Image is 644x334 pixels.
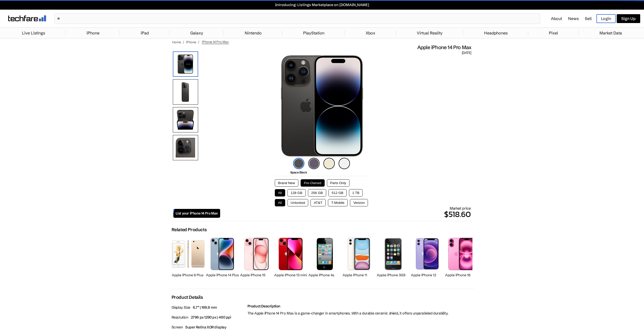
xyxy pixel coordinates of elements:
p: $518.60 [220,208,471,220]
a: Galaxy [188,28,206,38]
h2: Apple iPhone 6 Plus [172,273,205,277]
a: iPhone [84,28,102,38]
a: iPhone 15 Apple iPhone 15 [240,235,273,283]
img: iPhone 14 Pro Max [281,55,363,156]
h2: Apple iPhone 14 Plus [206,273,239,277]
button: Verizon [350,199,368,206]
img: iPhone 6 Plus [172,240,205,267]
a: Sell [585,16,592,21]
a: iPhone 4s Apple iPhone 4s [308,235,341,283]
a: Nintendo [242,28,264,38]
p: Display Size [172,304,245,311]
img: gold-icon [323,158,335,169]
img: silver-icon [339,158,350,169]
a: iPhone 16 Apple iPhone 16 [445,235,478,283]
a: iPhone 12 Apple iPhone 12 [411,235,444,283]
span: Apple iPhone 14 Pro Max [417,44,471,51]
img: Both [173,107,198,132]
button: Unlocked [287,199,308,206]
a: Headphones [482,28,510,38]
button: AT&T [310,199,326,206]
a: Live Listings [19,28,48,38]
a: List your iPhone 14 Pro Max [173,209,220,218]
a: iPhone 6 Plus Apple iPhone 6 Plus [172,235,205,283]
a: iPhone 11 Apple iPhone 11 [343,235,376,283]
a: News [568,16,579,21]
button: 256 GB [308,189,326,197]
button: 512 GB [328,189,347,197]
a: Login [596,14,616,23]
div: Market price [220,206,471,220]
a: Sign Up [617,14,640,23]
a: iPad [138,28,151,38]
button: 128 GB [287,189,306,197]
button: 1 TB [349,189,363,197]
button: All [275,189,285,197]
a: iPhone 13 mini Apple iPhone 13 mini [274,235,307,283]
h2: Product Description [247,304,473,308]
h2: Related Products [172,227,207,232]
h2: Product Details [172,294,203,300]
img: space-black-icon [293,158,304,169]
a: Xbox [363,28,378,38]
h2: Apple iPhone 13 mini [274,273,307,277]
a: Market Data [597,28,625,38]
img: techfare logo [8,15,46,21]
img: iPhone 4s [309,238,341,270]
a: Virtual Reality [414,28,445,38]
button: All [275,199,285,206]
img: Camera [173,135,198,160]
img: deep-purple-icon [308,158,320,169]
img: iPhone 12 [416,238,439,270]
h2: Apple iPhone 15 [240,273,273,277]
h2: Apple iPhone 12 [411,273,444,277]
a: iPhone 14 Plus Apple iPhone 14 Plus [206,235,239,283]
img: iPhone 14 Plus [211,238,234,270]
a: Home [172,40,181,44]
a: iPhone 3GS Apple iPhone 3GS [377,235,410,283]
a: iPhone [186,40,196,44]
span: Super Retina XDR display [185,325,226,329]
h2: Apple iPhone 3GS [377,273,410,277]
a: Introducing: Listings Marketplace on [DOMAIN_NAME] [3,3,641,7]
span: iPhone 14 Pro Max [202,40,229,44]
h2: Apple iPhone 11 [343,273,376,277]
img: iPhone 14 Pro Max [173,51,198,77]
span: 6.7” | 169.9 mm [193,305,217,310]
span: Space Black [290,170,307,174]
span: [DATE] [462,51,471,55]
p: The Apple iPhone 14 Pro Max is a game-changer in smartphones. With a durable ceramic shield, it o... [247,310,473,317]
img: iPhone 3GS [384,238,402,270]
span: List your iPhone 14 Pro Max [176,211,218,215]
button: Pre-Owned [301,179,325,187]
img: iPhone 13 mini [279,238,303,270]
span: / [198,40,199,44]
img: iPhone 11 [348,238,370,270]
img: Rear [173,79,198,105]
a: PlayStation [301,28,327,38]
h2: Apple iPhone 4s [308,273,341,277]
p: Screen [172,324,245,331]
button: Parts Only [327,179,349,187]
button: T-Mobile [328,199,348,206]
h2: Apple iPhone 16 [445,273,478,277]
span: 2796 px 1290 px | 460 ppi [191,315,231,320]
p: Resolution [172,314,245,321]
img: iPhone 15 [244,238,269,270]
a: Pixel [546,28,560,38]
img: iPhone 16 [448,238,474,270]
button: Brand New [275,179,298,187]
a: About [551,16,562,21]
span: / [183,40,184,44]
